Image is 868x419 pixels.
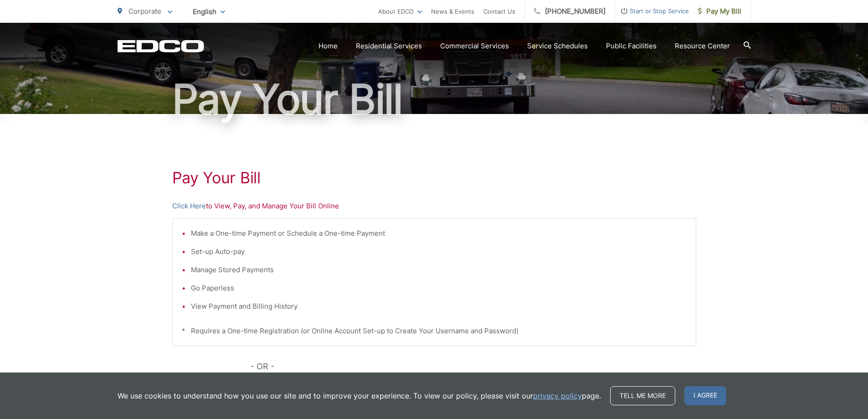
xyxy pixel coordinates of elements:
span: Corporate [128,7,161,16]
a: Residential Services [356,41,422,52]
a: EDCD logo. Return to the homepage. [118,40,204,52]
a: Service Schedules [527,41,588,52]
a: Tell me more [610,386,675,405]
li: Set-up Auto-pay [191,246,687,257]
li: View Payment and Billing History [191,301,687,312]
a: Click Here [172,201,206,212]
p: We use cookies to understand how you use our site and to improve your experience. To view our pol... [118,390,601,401]
span: Pay My Bill [698,6,741,17]
h1: Pay Your Bill [172,169,696,187]
a: Public Facilities [606,41,657,52]
a: Home [318,41,338,52]
span: I agree [684,386,726,405]
a: About EDCO [378,6,422,17]
span: English [186,4,232,20]
a: Contact Us [483,6,515,17]
li: Go Paperless [191,283,687,294]
a: Resource Center [675,41,730,52]
a: News & Events [431,6,474,17]
p: * Requires a One-time Registration (or Online Account Set-up to Create Your Username and Password) [182,326,687,336]
h1: Pay Your Bill [118,77,751,122]
p: to View, Pay, and Manage Your Bill Online [172,201,696,212]
p: - OR - [251,360,696,373]
li: Make a One-time Payment or Schedule a One-time Payment [191,228,687,239]
a: privacy policy [533,390,582,401]
li: Manage Stored Payments [191,264,687,275]
a: Commercial Services [440,41,509,52]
